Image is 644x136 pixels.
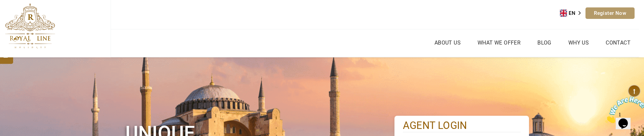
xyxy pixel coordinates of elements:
aside: Language selected: English [560,8,585,18]
a: About Us [433,38,462,48]
img: The Royal Line Holidays [5,3,55,49]
a: Contact [604,38,632,48]
a: Why Us [567,38,591,48]
h2: agent login [403,119,521,132]
div: Language [560,8,585,18]
a: What we Offer [476,38,522,48]
img: Chat attention grabber [3,3,44,29]
a: Register Now [585,7,635,19]
a: EN [560,8,585,18]
iframe: chat widget [602,94,644,126]
a: Blog [536,38,553,48]
span: 1 [3,3,5,8]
